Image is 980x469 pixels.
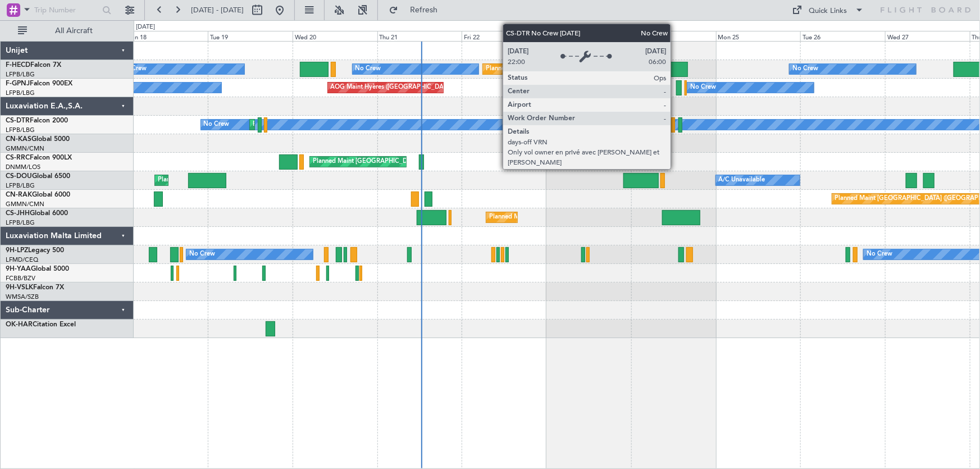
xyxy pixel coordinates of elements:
[631,31,716,41] div: Sun 24
[546,31,631,41] div: Sat 23
[400,6,448,14] span: Refresh
[6,210,68,217] a: CS-JHHGlobal 6000
[6,218,35,227] a: LFPB/LBG
[6,192,70,198] a: CN-RAKGlobal 6000
[208,31,293,41] div: Tue 19
[123,31,208,41] div: Mon 18
[6,181,35,190] a: LFPB/LBG
[6,89,35,97] a: LFPB/LBG
[6,144,44,153] a: GMMN/CMN
[809,6,847,17] div: Quick Links
[6,154,30,161] span: CS-RRC
[885,31,970,41] div: Wed 27
[6,192,32,198] span: CN-RAK
[6,117,68,124] a: CS-DTRFalcon 2000
[384,1,451,19] button: Refresh
[787,1,870,19] button: Quick Links
[6,136,31,143] span: CN-KAS
[6,210,30,217] span: CS-JHH
[34,2,99,19] input: Trip Number
[6,284,33,291] span: 9H-VSLK
[355,61,381,78] div: No Crew
[313,153,490,170] div: Planned Maint [GEOGRAPHIC_DATA] ([GEOGRAPHIC_DATA])
[6,266,31,272] span: 9H-YAA
[293,31,377,41] div: Wed 20
[6,80,30,87] span: F-GPNJ
[6,173,70,180] a: CS-DOUGlobal 6500
[719,172,765,189] div: A/C Unavailable
[716,31,801,41] div: Mon 25
[136,22,155,32] div: [DATE]
[690,79,716,96] div: No Crew
[6,80,72,87] a: F-GPNJFalcon 900EX
[204,116,230,133] div: No Crew
[6,70,35,79] a: LFPB/LBG
[800,31,885,41] div: Tue 26
[6,117,30,124] span: CS-DTR
[6,163,40,171] a: DNMM/LOS
[867,246,892,263] div: No Crew
[6,266,69,272] a: 9H-YAAGlobal 5000
[6,62,61,69] a: F-HECDFalcon 7X
[6,247,64,254] a: 9H-LPZLegacy 500
[191,5,244,15] span: [DATE] - [DATE]
[792,61,818,78] div: No Crew
[6,62,30,69] span: F-HECD
[489,209,666,226] div: Planned Maint [GEOGRAPHIC_DATA] ([GEOGRAPHIC_DATA])
[6,321,33,328] span: OK-HAR
[331,79,521,96] div: AOG Maint Hyères ([GEOGRAPHIC_DATA]-[GEOGRAPHIC_DATA])
[377,31,462,41] div: Thu 21
[6,247,28,254] span: 9H-LPZ
[6,293,39,301] a: WMSA/SZB
[6,274,35,283] a: FCBB/BZV
[6,284,64,291] a: 9H-VSLKFalcon 7X
[158,172,335,189] div: Planned Maint [GEOGRAPHIC_DATA] ([GEOGRAPHIC_DATA])
[189,246,215,263] div: No Crew
[253,116,310,133] div: Planned Maint Sofia
[462,31,546,41] div: Fri 22
[6,200,44,208] a: GMMN/CMN
[6,126,35,134] a: LFPB/LBG
[6,173,32,180] span: CS-DOU
[12,22,122,40] button: All Aircraft
[29,27,118,35] span: All Aircraft
[6,256,38,264] a: LFMD/CEQ
[486,61,663,78] div: Planned Maint [GEOGRAPHIC_DATA] ([GEOGRAPHIC_DATA])
[6,154,72,161] a: CS-RRCFalcon 900LX
[6,321,76,328] a: OK-HARCitation Excel
[6,136,70,143] a: CN-KASGlobal 5000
